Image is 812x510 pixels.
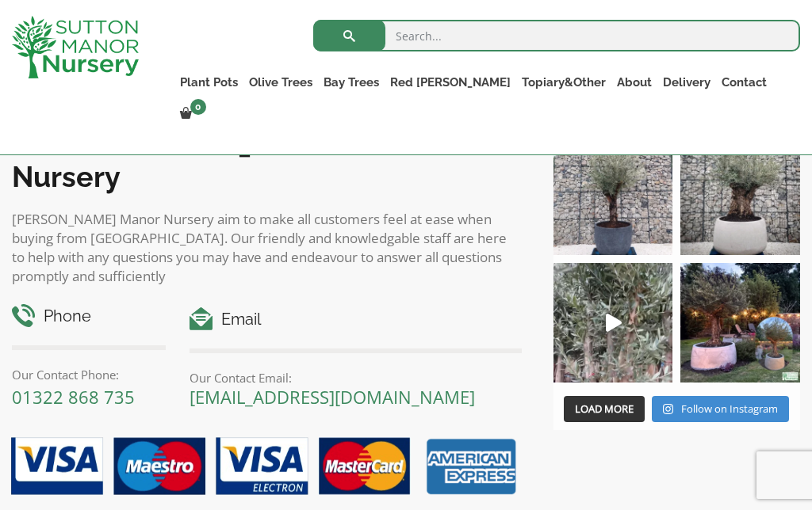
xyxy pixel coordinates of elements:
[553,136,673,256] img: A beautiful multi-stem Spanish Olive tree potted in our luxurious fibre clay pots 😍😍
[663,403,673,415] svg: Instagram
[606,314,622,332] svg: Play
[12,210,522,286] p: [PERSON_NAME] Manor Nursery aim to make all customers feel at ease when buying from [GEOGRAPHIC_D...
[385,71,516,93] a: Red [PERSON_NAME]
[174,103,211,125] a: 0
[190,385,475,409] a: [EMAIL_ADDRESS][DOMAIN_NAME]
[190,368,521,387] p: Our Contact Email:
[516,71,611,93] a: Topiary&Other
[553,263,673,382] a: Play
[174,71,243,93] a: Plant Pots
[12,127,436,193] b: [PERSON_NAME] Manor Nursery
[611,71,657,93] a: About
[681,402,778,416] span: Follow on Instagram
[190,307,521,332] h4: Email
[12,16,139,78] img: logo
[190,99,206,115] span: 0
[575,402,634,416] span: Load More
[716,71,772,93] a: Contact
[553,263,673,382] img: New arrivals Monday morning of beautiful olive trees 🤩🤩 The weather is beautiful this summer, gre...
[243,71,318,93] a: Olive Trees
[657,71,716,93] a: Delivery
[12,127,522,193] h2: Contact
[680,263,800,382] img: “The poetry of nature is never dead” 🪴🫒 A stunning beautiful customer photo has been sent into us...
[318,71,385,93] a: Bay Trees
[313,20,800,51] input: Search...
[652,396,789,423] a: Instagram Follow on Instagram
[564,396,645,423] button: Load More
[12,304,166,329] h4: Phone
[12,365,166,384] p: Our Contact Phone:
[680,136,800,256] img: Check out this beauty we potted at our nursery today ❤️‍🔥 A huge, ancient gnarled Olive tree plan...
[12,385,135,409] a: 01322 868 735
